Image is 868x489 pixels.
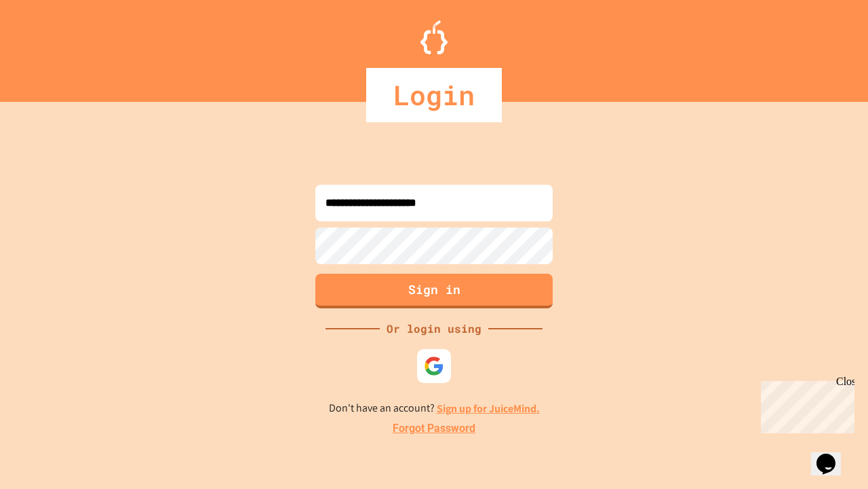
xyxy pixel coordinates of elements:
iframe: chat widget [755,376,854,433]
a: Sign up for JuiceMind. [437,401,540,416]
a: Forgot Password [393,420,475,437]
button: Sign in [315,274,553,308]
p: Don't have an account? [329,400,540,417]
img: google-icon.svg [424,356,444,376]
div: Or login using [380,321,488,337]
div: Login [366,68,502,122]
iframe: chat widget [811,435,854,475]
img: Logo.svg [420,20,448,54]
div: Chat with us now!Close [5,5,94,86]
